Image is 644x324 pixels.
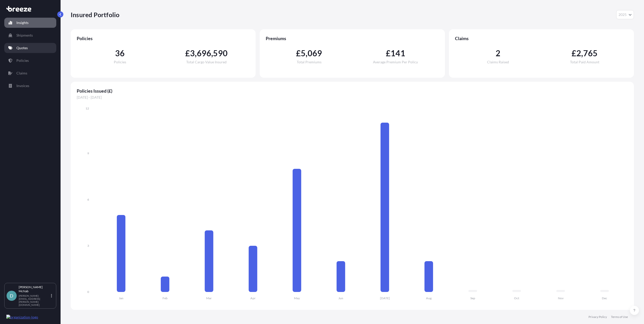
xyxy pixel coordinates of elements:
[16,45,28,50] p: Quotes
[4,43,56,53] a: Quotes
[4,18,56,28] a: Insights
[16,83,29,88] p: Invoices
[16,58,29,63] p: Policies
[19,285,50,293] p: [PERSON_NAME] McNab
[87,151,89,155] tspan: 9
[16,33,33,38] p: Shipments
[195,49,197,57] span: ,
[10,293,13,298] span: D
[470,296,475,300] tspan: Sep
[386,49,391,57] span: £
[338,296,343,300] tspan: Jun
[572,49,576,57] span: £
[616,10,634,19] button: Year Selector
[115,49,125,57] span: 36
[16,71,27,76] p: Claims
[296,49,301,57] span: £
[496,49,500,57] span: 2
[391,49,405,57] span: 141
[211,49,213,57] span: ,
[19,294,50,306] p: [PERSON_NAME][EMAIL_ADDRESS][PERSON_NAME][DOMAIN_NAME]
[487,60,509,64] span: Claims Raised
[77,35,250,41] span: Policies
[4,56,56,66] a: Policies
[588,315,607,319] a: Privacy Policy
[426,296,432,300] tspan: Aug
[583,49,598,57] span: 765
[185,49,190,57] span: £
[576,49,581,57] span: 2
[250,296,256,300] tspan: Apr
[119,296,123,300] tspan: Jan
[373,60,418,64] span: Average Premium Per Policy
[306,49,307,57] span: ,
[77,88,628,94] span: Policies Issued (£)
[87,290,89,294] tspan: 0
[558,296,564,300] tspan: Nov
[87,244,89,248] tspan: 3
[213,49,228,57] span: 590
[71,11,119,19] p: Insured Portfolio
[294,296,300,300] tspan: May
[308,49,322,57] span: 069
[297,60,321,64] span: Total Premiums
[87,198,89,201] tspan: 6
[4,30,56,40] a: Shipments
[514,296,519,300] tspan: Oct
[6,315,38,320] img: organization-logo
[4,68,56,78] a: Claims
[602,296,607,300] tspan: Dec
[4,81,56,91] a: Invoices
[581,49,583,57] span: ,
[190,49,195,57] span: 3
[380,296,390,300] tspan: [DATE]
[301,49,306,57] span: 5
[186,60,227,64] span: Total Cargo Value Insured
[206,296,212,300] tspan: Mar
[77,95,628,100] span: [DATE] - [DATE]
[163,296,168,300] tspan: Feb
[570,60,599,64] span: Total Paid Amount
[266,35,439,41] span: Premiums
[619,12,627,17] span: 2025
[455,35,628,41] span: Claims
[16,20,29,25] p: Insights
[86,106,89,110] tspan: 12
[611,315,628,319] a: Terms of Use
[114,60,126,64] span: Policies
[197,49,211,57] span: 696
